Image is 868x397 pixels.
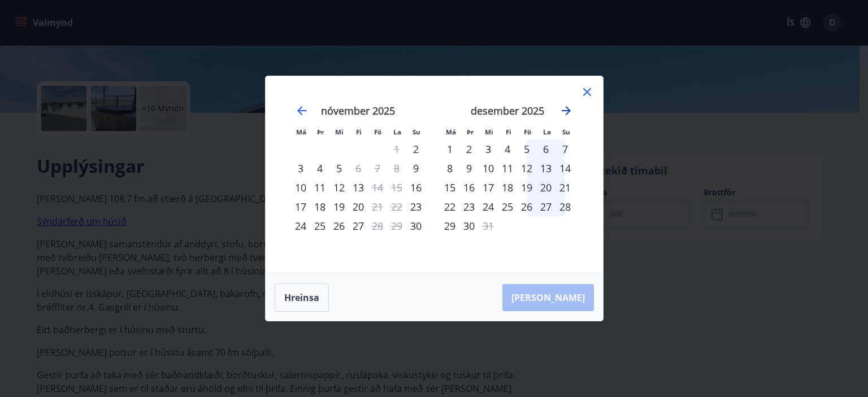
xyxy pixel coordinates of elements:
td: fimmtudagur, 4. desember 2025 [498,139,517,159]
div: 14 [555,159,575,178]
div: 21 [555,178,575,197]
strong: nóvember 2025 [321,104,395,117]
td: þriðjudagur, 25. nóvember 2025 [310,216,329,235]
small: Su [413,128,420,136]
div: 27 [536,197,555,216]
div: 16 [459,178,479,197]
small: Má [446,128,456,136]
small: La [543,128,551,136]
td: laugardagur, 6. desember 2025 [536,139,555,159]
small: Fö [524,128,531,136]
div: 10 [291,178,310,197]
small: Fi [506,128,511,136]
small: Má [296,128,306,136]
div: Move forward to switch to the next month. [559,104,573,117]
div: 3 [291,159,310,178]
div: 24 [479,197,498,216]
td: þriðjudagur, 18. nóvember 2025 [310,197,329,216]
div: 25 [498,197,517,216]
small: Mi [335,128,344,136]
td: föstudagur, 12. desember 2025 [517,159,536,178]
td: miðvikudagur, 19. nóvember 2025 [329,197,349,216]
div: 6 [536,139,555,159]
td: laugardagur, 13. desember 2025 [536,159,555,178]
td: Not available. föstudagur, 14. nóvember 2025 [368,178,387,197]
div: 8 [440,159,459,178]
div: 11 [498,159,517,178]
td: sunnudagur, 2. nóvember 2025 [406,139,426,159]
td: sunnudagur, 14. desember 2025 [555,159,575,178]
td: þriðjudagur, 16. desember 2025 [459,178,479,197]
td: sunnudagur, 30. nóvember 2025 [406,216,426,235]
td: mánudagur, 1. desember 2025 [440,139,459,159]
div: 24 [291,216,310,235]
td: laugardagur, 20. desember 2025 [536,178,555,197]
small: Þr [467,128,474,136]
td: mánudagur, 17. nóvember 2025 [291,197,310,216]
td: miðvikudagur, 3. desember 2025 [479,139,498,159]
td: Not available. fimmtudagur, 6. nóvember 2025 [349,159,368,178]
div: 26 [329,216,349,235]
td: föstudagur, 19. desember 2025 [517,178,536,197]
td: Not available. laugardagur, 1. nóvember 2025 [387,139,406,159]
td: þriðjudagur, 11. nóvember 2025 [310,178,329,197]
div: 13 [536,159,555,178]
td: miðvikudagur, 24. desember 2025 [479,197,498,216]
td: sunnudagur, 16. nóvember 2025 [406,178,426,197]
div: 4 [498,139,517,159]
div: Aðeins innritun í boði [406,159,426,178]
div: Aðeins innritun í boði [406,216,426,235]
div: 26 [517,197,536,216]
strong: desember 2025 [471,104,544,117]
div: Aðeins útritun í boði [368,197,387,216]
td: miðvikudagur, 5. nóvember 2025 [329,159,349,178]
div: 4 [310,159,329,178]
td: fimmtudagur, 27. nóvember 2025 [349,216,368,235]
td: laugardagur, 27. desember 2025 [536,197,555,216]
td: sunnudagur, 7. desember 2025 [555,139,575,159]
small: Su [562,128,570,136]
div: Aðeins innritun í boði [406,197,426,216]
td: föstudagur, 5. desember 2025 [517,139,536,159]
div: 27 [349,216,368,235]
td: miðvikudagur, 10. desember 2025 [479,159,498,178]
td: föstudagur, 26. desember 2025 [517,197,536,216]
td: þriðjudagur, 30. desember 2025 [459,216,479,235]
td: þriðjudagur, 4. nóvember 2025 [310,159,329,178]
div: 22 [440,197,459,216]
td: fimmtudagur, 20. nóvember 2025 [349,197,368,216]
td: Not available. laugardagur, 8. nóvember 2025 [387,159,406,178]
div: 18 [498,178,517,197]
div: Aðeins útritun í boði [368,216,387,235]
td: Not available. laugardagur, 15. nóvember 2025 [387,178,406,197]
td: Not available. miðvikudagur, 31. desember 2025 [479,216,498,235]
td: Not available. föstudagur, 28. nóvember 2025 [368,216,387,235]
div: 5 [517,139,536,159]
div: Aðeins útritun í boði [368,178,387,197]
div: 9 [459,159,479,178]
small: Mi [485,128,493,136]
td: Not available. föstudagur, 21. nóvember 2025 [368,197,387,216]
td: sunnudagur, 28. desember 2025 [555,197,575,216]
div: Move backward to switch to the previous month. [295,104,309,117]
td: sunnudagur, 9. nóvember 2025 [406,159,426,178]
td: mánudagur, 22. desember 2025 [440,197,459,216]
small: La [393,128,401,136]
td: fimmtudagur, 18. desember 2025 [498,178,517,197]
td: þriðjudagur, 23. desember 2025 [459,197,479,216]
td: mánudagur, 29. desember 2025 [440,216,459,235]
td: miðvikudagur, 12. nóvember 2025 [329,178,349,197]
div: 12 [329,178,349,197]
small: Þr [317,128,324,136]
small: Fi [356,128,362,136]
div: 2 [459,139,479,159]
div: Aðeins útritun í boði [349,159,368,178]
td: Not available. laugardagur, 29. nóvember 2025 [387,216,406,235]
div: 23 [459,197,479,216]
div: Aðeins útritun í boði [479,216,498,235]
div: 30 [459,216,479,235]
div: Aðeins innritun í boði [406,139,426,159]
button: Hreinsa [275,283,329,312]
div: Aðeins innritun í boði [406,178,426,197]
td: mánudagur, 10. nóvember 2025 [291,178,310,197]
